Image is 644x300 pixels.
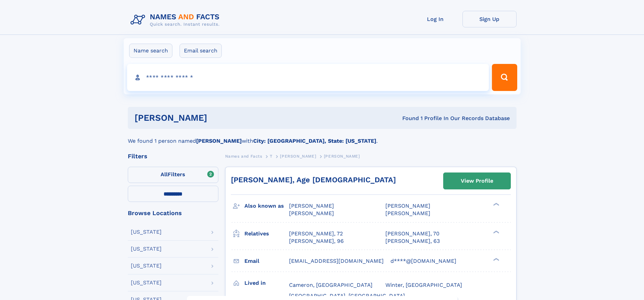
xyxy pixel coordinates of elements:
span: [PERSON_NAME] [289,203,334,209]
a: Sign Up [462,11,517,27]
span: [PERSON_NAME] [385,210,430,216]
div: [US_STATE] [131,280,162,285]
div: Found 1 Profile In Our Records Database [305,115,510,122]
img: Logo Names and Facts [128,11,225,29]
span: [PERSON_NAME] [385,203,430,209]
div: View Profile [461,173,493,189]
span: [GEOGRAPHIC_DATA], [GEOGRAPHIC_DATA] [289,293,405,299]
div: ❯ [492,257,500,261]
h3: Email [244,255,289,267]
div: Filters [128,153,218,159]
div: We found 1 person named with . [128,129,517,145]
input: search input [127,64,489,91]
div: ❯ [492,202,500,207]
a: [PERSON_NAME], Age [DEMOGRAPHIC_DATA] [231,176,396,184]
div: ❯ [492,230,500,234]
h3: Also known as [244,200,289,212]
span: [PERSON_NAME] [280,154,316,159]
div: [US_STATE] [131,229,162,235]
a: [PERSON_NAME] [280,152,316,160]
a: View Profile [444,173,510,189]
span: [PERSON_NAME] [289,210,334,216]
label: Filters [128,167,218,183]
b: City: [GEOGRAPHIC_DATA], State: [US_STATE] [253,138,376,144]
a: [PERSON_NAME], 72 [289,230,343,237]
h3: Relatives [244,228,289,239]
a: [PERSON_NAME], 96 [289,237,344,245]
div: [US_STATE] [131,263,162,269]
a: [PERSON_NAME], 70 [385,230,439,237]
span: Winter, [GEOGRAPHIC_DATA] [385,282,462,288]
a: [PERSON_NAME], 63 [385,237,440,245]
a: Log In [408,11,462,27]
span: Cameron, [GEOGRAPHIC_DATA] [289,282,373,288]
h1: [PERSON_NAME] [135,114,305,122]
label: Name search [129,44,172,58]
span: [PERSON_NAME] [324,154,360,159]
span: [EMAIL_ADDRESS][DOMAIN_NAME] [289,258,384,264]
span: All [161,171,168,178]
a: T [270,152,272,160]
label: Email search [180,44,222,58]
span: T [270,154,272,159]
b: [PERSON_NAME] [196,138,242,144]
a: Names and Facts [225,152,262,160]
button: Search Button [492,64,517,91]
div: Browse Locations [128,210,218,216]
h3: Lived in [244,277,289,289]
div: [US_STATE] [131,246,162,252]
